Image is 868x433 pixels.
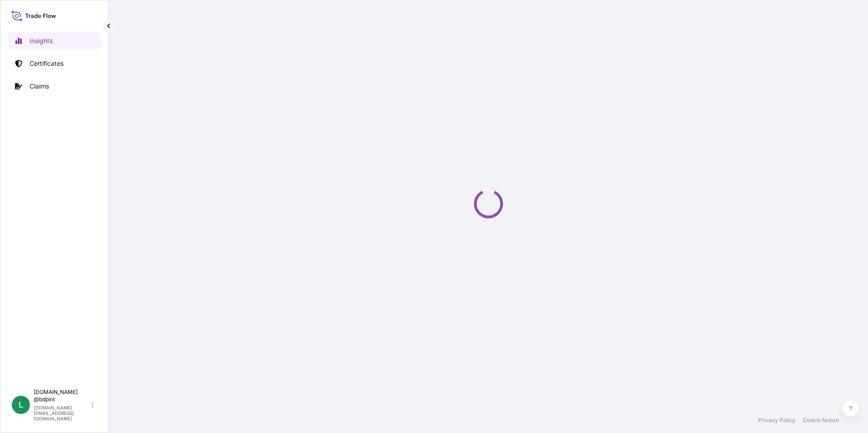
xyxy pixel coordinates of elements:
[30,36,53,45] p: Insights
[30,59,64,68] p: Certificates
[758,417,795,424] a: Privacy Policy
[8,77,101,95] a: Claims
[34,389,90,403] p: [DOMAIN_NAME] @bdpint
[30,82,49,91] p: Claims
[19,400,23,409] span: L
[34,405,90,421] p: [DOMAIN_NAME][EMAIL_ADDRESS][DOMAIN_NAME]
[803,417,839,424] a: Cookie Notice
[8,32,101,50] a: Insights
[8,54,101,73] a: Certificates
